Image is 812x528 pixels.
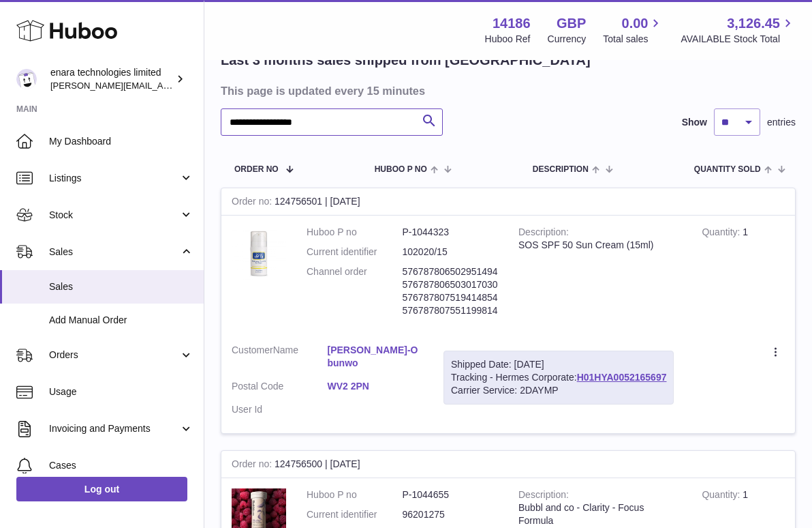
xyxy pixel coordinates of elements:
div: SOS SPF 50 Sun Cream (15ml) [518,239,681,252]
span: Customer [232,344,273,355]
a: Log out [16,477,187,501]
strong: Quantity [702,226,743,241]
span: Usage [49,385,193,398]
strong: Description [518,226,569,241]
span: Orders [49,349,179,362]
div: 124756500 | [DATE] [221,451,795,478]
td: 1 [691,216,795,334]
span: 0.00 [622,14,649,33]
strong: Order no [232,458,275,473]
a: WV2 2PN [328,380,424,393]
strong: 14186 [493,14,531,33]
dt: Huboo P no [307,488,403,501]
label: Show [682,116,707,129]
dt: User Id [232,403,328,416]
a: [PERSON_NAME]-Obunwo [328,344,424,370]
strong: Order no [232,196,275,210]
span: Order No [234,165,279,174]
span: My Dashboard [49,135,193,148]
strong: Description [518,489,569,503]
div: 124756501 | [DATE] [221,188,795,216]
span: Huboo P no [375,165,427,174]
span: [PERSON_NAME][EMAIL_ADDRESS][DOMAIN_NAME] [50,80,273,91]
span: Description [533,165,589,174]
dd: P-1044323 [403,226,499,239]
span: Cases [49,459,193,472]
h3: This page is updated every 15 minutes [221,83,792,98]
span: Sales [49,246,179,259]
dt: Huboo P no [307,226,403,239]
a: 0.00 Total sales [603,14,663,46]
a: 3,126.45 AVAILABLE Stock Total [681,14,796,46]
dt: Channel order [307,265,403,317]
img: 1746804158.jpg [232,226,286,280]
span: Add Manual Order [49,314,193,327]
span: Quantity Sold [694,165,761,174]
dt: Current identifier [307,508,403,521]
dt: Postal Code [232,380,328,396]
a: H01HYA0052165697 [577,372,667,383]
dt: Name [232,344,328,373]
div: Bubbl and co - Clarity - Focus Formula [518,501,681,527]
h2: Last 3 months sales shipped from [GEOGRAPHIC_DATA] [221,51,591,70]
img: Dee@enara.co [16,69,37,89]
strong: Quantity [702,489,743,503]
div: enara technologies limited [50,66,173,92]
span: Listings [49,172,179,185]
span: Invoicing and Payments [49,422,179,435]
dd: 102020/15 [403,246,499,259]
strong: GBP [557,14,586,33]
span: entries [767,116,796,129]
span: AVAILABLE Stock Total [681,33,796,46]
dd: P-1044655 [403,488,499,501]
div: Shipped Date: [DATE] [451,358,666,371]
div: Huboo Ref [485,33,531,46]
dd: 96201275 [403,508,499,521]
div: Carrier Service: 2DAYMP [451,384,666,397]
div: Currency [548,33,587,46]
span: 3,126.45 [727,14,780,33]
dd: 576787806502951494 576787806503017030 576787807519414854 576787807551199814 [403,265,499,317]
span: Sales [49,280,193,293]
dt: Current identifier [307,246,403,259]
span: Total sales [603,33,663,46]
span: Stock [49,209,179,222]
div: Tracking - Hermes Corporate: [443,351,674,405]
